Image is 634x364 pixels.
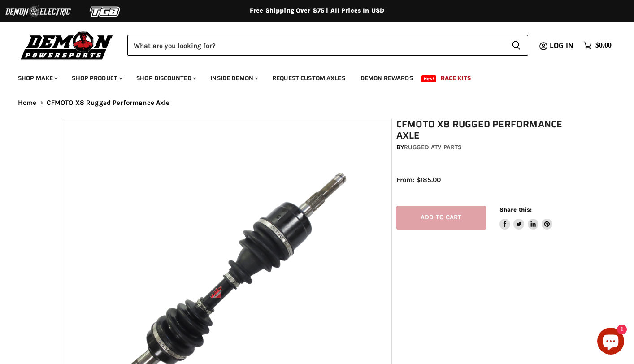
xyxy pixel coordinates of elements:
form: Product [127,35,528,56]
a: Inside Demon [204,69,264,87]
a: Rugged ATV Parts [404,143,462,151]
a: Shop Product [65,69,128,87]
span: New! [421,75,437,82]
a: Shop Make [11,69,63,87]
a: Demon Rewards [354,69,420,87]
span: CFMOTO X8 Rugged Performance Axle [47,99,170,107]
img: Demon Powersports [18,29,116,61]
a: Shop Discounted [130,69,202,87]
input: Search [127,35,504,56]
img: Demon Electric Logo 2 [4,3,72,20]
span: Log in [550,40,573,51]
span: Share this: [499,206,532,213]
span: From: $185.00 [396,176,441,184]
aside: Share this: [499,206,553,230]
a: Home [18,99,37,107]
a: Request Custom Axles [265,69,352,87]
h1: CFMOTO X8 Rugged Performance Axle [396,119,576,141]
a: $0.00 [579,39,616,52]
inbox-online-store-chat: Shopify online store chat [595,328,627,357]
div: by [396,143,576,152]
button: Search [504,35,528,56]
a: Log in [546,42,579,50]
a: Race Kits [434,69,478,87]
span: $0.00 [595,41,612,50]
ul: Main menu [11,65,609,87]
img: TGB Logo 2 [72,3,139,20]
